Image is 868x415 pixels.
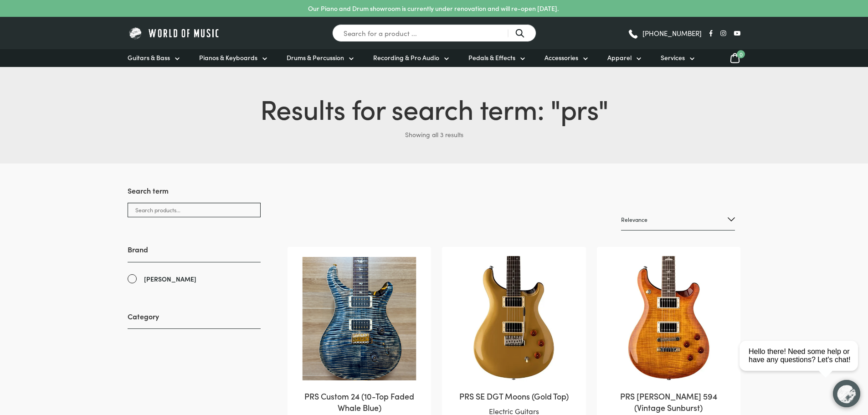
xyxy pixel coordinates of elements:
h1: Results for search term: " " [128,89,740,127]
h3: Category [128,311,261,329]
p: Showing all 3 results [128,127,740,142]
span: Recording & Pro Audio [373,53,439,62]
h2: PRS SE DGT Moons (Gold Top) [451,390,576,402]
span: prs [560,89,598,127]
img: World of Music [128,26,221,40]
h3: Search term [128,185,261,203]
h2: PRS Custom 24 (10-Top Faded Whale Blue) [297,390,422,413]
p: Our Piano and Drum showroom is currently under renovation and will re-open [DATE]. [308,4,559,13]
input: Search products... [128,203,261,217]
input: Search for a product ... [332,24,536,42]
h3: Brand [128,244,261,262]
a: [PERSON_NAME] [128,274,261,284]
span: Apparel [607,53,632,62]
span: Pedals & Effects [468,53,515,62]
span: Accessories [544,53,578,62]
iframe: Chat with our support team [736,315,868,415]
span: [PHONE_NUMBER] [642,30,702,36]
span: Services [661,53,685,62]
img: PRS Custom 24 (10-Top Faded Whale Blue) [297,256,422,381]
a: [PHONE_NUMBER] [627,26,702,40]
span: Drums & Percussion [287,53,344,62]
div: Brand [128,244,261,284]
img: Paul Reed Smith SE DGT Gold Top Electric Guitar Front [451,256,576,381]
span: Guitars & Bass [128,53,170,62]
span: 0 [737,50,745,58]
span: Pianos & Keyboards [199,53,257,62]
h2: PRS [PERSON_NAME] 594 (Vintage Sunburst) [606,390,731,413]
select: Shop order [621,209,735,231]
span: [PERSON_NAME] [144,274,196,284]
img: Paul Reed Smith SE McCarty 594 Vintage Sunburst Electric Guitar Front [606,256,731,381]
